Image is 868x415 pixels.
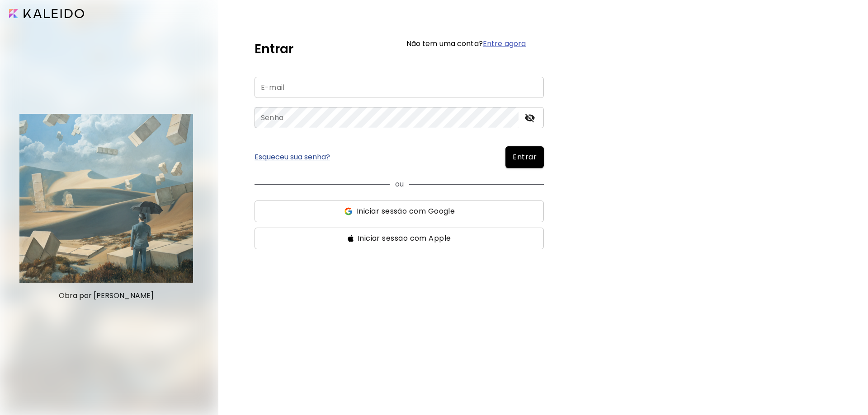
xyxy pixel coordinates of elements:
[406,40,526,47] h6: Não tem uma conta?
[255,228,544,249] button: ssIniciar sessão com Apple
[255,40,293,59] h5: Entrar
[505,146,544,168] button: Entrar
[357,206,455,217] span: Iniciar sessão com Google
[358,233,451,244] span: Iniciar sessão com Apple
[483,38,526,49] a: Entre agora
[513,152,537,163] span: Entrar
[395,179,404,190] p: ou
[522,110,538,126] button: toggle password visibility
[344,207,353,216] img: ss
[255,154,330,161] a: Esqueceu sua senha?
[255,201,544,222] button: ssIniciar sessão com Google
[348,235,354,242] img: ss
